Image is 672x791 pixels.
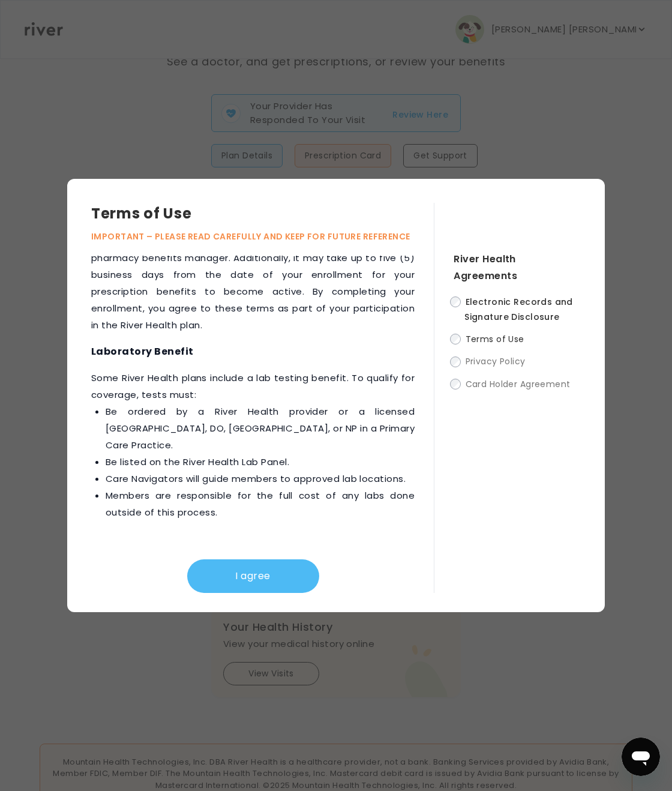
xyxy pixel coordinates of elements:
span: Electronic Records and Signature Disclosure [464,296,573,323]
span: Privacy Policy [466,356,526,368]
span: Terms of Use [466,333,524,345]
iframe: Button to launch messaging window [622,738,660,776]
h3: Terms of Use [91,203,434,224]
span: Card Holder Agreement [466,378,571,390]
h4: River Health Agreements [454,251,581,284]
p: ‍Some River Health plans include a lab testing benefit. To qualify for coverage, tests must: [91,370,415,521]
p: IMPORTANT – PLEASE READ CAREFULLY AND KEEP FOR FUTURE REFERENCE [91,229,434,244]
li: Be listed on the River Health Lab Panel. [106,454,415,471]
h4: Laboratory Benefit [91,343,415,360]
li: Care Navigators will guide members to approved lab locations. [106,471,415,487]
li: Members are responsible for the full cost of any labs done outside of this process. [106,487,415,521]
p: ‍By enrolling in a River Health plan, you acknowledge and agree that the plan will only cover the... [91,182,415,334]
li: Be ordered by a River Health provider or a licensed [GEOGRAPHIC_DATA], DO, [GEOGRAPHIC_DATA], or ... [106,403,415,454]
button: I agree [187,559,319,593]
